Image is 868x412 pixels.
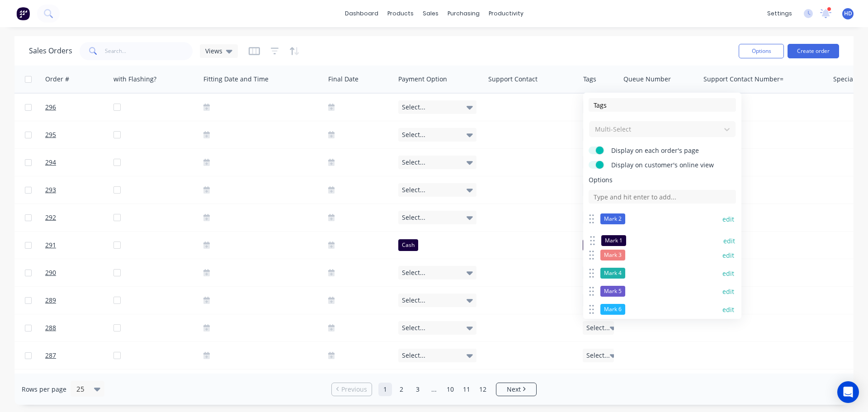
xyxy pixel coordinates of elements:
button: edit [723,237,735,246]
div: Mark 3 [600,250,625,260]
span: Select... [402,185,425,194]
div: Tags [583,75,596,84]
span: Select... [402,351,425,360]
a: Page 1 is your current page [378,383,392,396]
div: Mark 1edit [590,232,737,250]
span: Views [205,46,222,56]
a: Page 10 [443,383,457,396]
a: 291 [45,232,99,259]
div: Mark 6 [600,304,625,315]
span: 292 [45,213,56,222]
a: 290 [45,259,99,286]
div: Queue Number [623,75,671,84]
span: Select... [402,103,425,112]
a: 295 [45,121,99,148]
div: Mark 2 [600,213,625,224]
span: Select... [402,296,425,305]
div: products [383,7,418,20]
div: Payment Option [398,75,447,84]
button: Options [739,44,784,58]
div: Order # [45,75,69,84]
div: sales [418,7,443,20]
a: 292 [45,204,99,231]
div: Cash [398,239,418,251]
button: edit [722,287,734,296]
a: Jump forward [427,383,441,396]
span: 293 [45,185,56,194]
a: Page 2 [395,383,408,396]
div: Mark 4edit [589,264,736,282]
div: Mark 2edit [589,210,736,228]
button: edit [722,305,734,314]
div: purchasing [443,7,484,20]
span: 287 [45,351,56,360]
span: Select... [402,130,425,139]
span: 289 [45,296,56,305]
a: 294 [45,149,99,176]
span: Display on customer's online view [611,161,724,170]
div: with Flashing? [113,75,156,84]
span: Select... [586,323,610,332]
span: 295 [45,130,56,139]
div: Mark 5edit [589,282,736,300]
span: Previous [341,385,367,394]
a: 289 [45,287,99,314]
div: productivity [484,7,528,20]
div: Mark 6edit [589,300,736,318]
span: Select... [402,323,425,332]
span: Select... [586,351,610,360]
span: Rows per page [22,385,66,394]
button: Create order [788,44,839,58]
input: Enter column name... [589,98,736,112]
div: Mark 1 [601,235,626,246]
span: Options [589,175,736,185]
a: 296 [45,94,99,121]
div: Fitting Date and Time [203,75,269,84]
h1: Sales Orders [29,47,72,55]
span: HD [844,9,852,18]
img: Factory [16,7,30,20]
div: Final Date [328,75,359,84]
span: 288 [45,323,56,332]
button: edit [722,251,734,260]
div: settings [763,7,797,20]
span: Display on each order's page [611,146,724,155]
a: Page 12 [476,383,490,396]
input: Search... [105,42,193,60]
span: 291 [45,241,56,250]
div: Mark 3edit [589,246,736,264]
ul: Pagination [328,383,540,396]
a: 287 [45,342,99,369]
a: 288 [45,314,99,341]
a: dashboard [340,7,383,20]
a: Previous page [332,385,372,394]
input: Type and hit enter to add... [589,190,736,204]
a: 284 [45,369,99,397]
div: Support Contact Number= [703,75,783,84]
a: 293 [45,176,99,204]
a: Page 11 [460,383,473,396]
a: Next page [496,385,536,394]
div: Open Intercom Messenger [837,381,859,403]
span: Select... [402,158,425,167]
span: Select... [402,268,425,277]
span: 296 [45,103,56,112]
span: 294 [45,158,56,167]
span: 290 [45,268,56,277]
div: Mark 5 [600,286,625,297]
a: Page 3 [411,383,425,396]
button: edit [722,269,734,278]
span: Select... [402,213,425,222]
span: Next [507,385,521,394]
div: Support Contact [488,75,538,84]
button: edit [722,215,734,224]
div: Mark 4 [600,268,625,279]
